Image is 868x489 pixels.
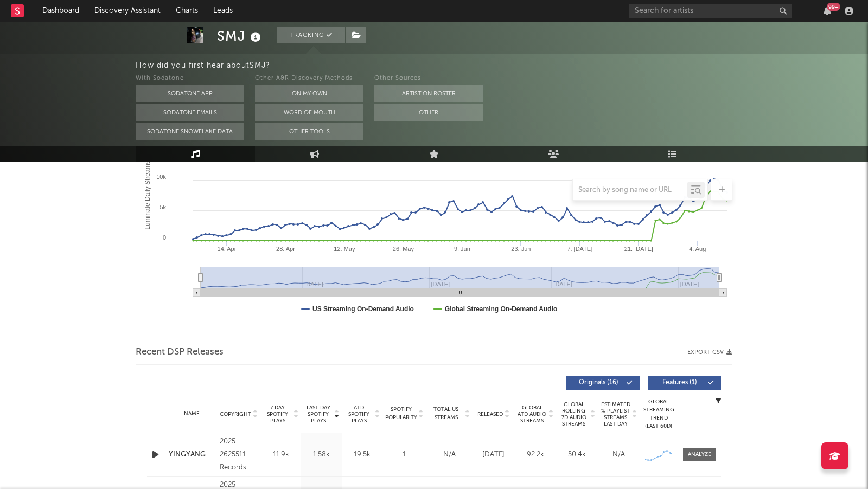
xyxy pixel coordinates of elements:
button: Artist on Roster [374,85,483,102]
div: 1 [385,449,423,460]
div: Name [169,410,214,418]
span: Spotify Popularity [385,406,417,422]
text: Luminate Daily Streams [144,160,151,229]
button: Sodatone Snowflake Data [136,123,244,140]
span: 7 Day Spotify Plays [263,404,292,424]
text: 7. [DATE] [567,246,592,252]
text: 26. May [393,246,414,252]
span: ATD Spotify Plays [344,404,373,424]
div: [DATE] [475,449,512,460]
svg: Luminate Daily Consumption [136,107,732,324]
button: Sodatone App [136,85,244,102]
div: N/A [601,449,637,460]
div: 99 + [827,3,840,11]
div: Other A&R Discovery Methods [255,72,363,85]
div: SMJ [217,27,264,45]
div: 50.4k [559,449,595,460]
div: Global Streaming Trend (Last 60D) [642,398,675,430]
input: Search by song name or URL [573,186,687,195]
button: 99+ [824,7,831,15]
div: 2025 2625511 Records DK [220,435,258,474]
span: Global Rolling 7D Audio Streams [559,401,589,427]
text: 28. Apr [276,246,295,252]
text: 5k [159,204,166,210]
span: Released [477,411,503,417]
text: 10k [156,173,166,180]
text: Global Streaming On-Demand Audio [445,305,558,313]
button: Other [374,104,483,121]
text: 12. May [334,246,355,252]
div: How did you first hear about SMJ ? [136,59,868,72]
span: Last Day Spotify Plays [304,404,333,424]
text: 14. Apr [218,246,237,252]
div: 92.2k [517,449,553,460]
text: 9. Jun [454,246,470,252]
span: Originals ( 16 ) [573,379,623,386]
button: Tracking [277,27,345,43]
text: 0 [163,234,166,241]
span: Total US Streams [429,406,463,422]
div: 19.5k [344,449,380,460]
button: Sodatone Emails [136,104,244,121]
button: On My Own [255,85,363,102]
a: YINGYANG [169,449,214,460]
text: 4. Aug [689,246,706,252]
span: Features ( 1 ) [655,379,705,386]
input: Search for artists [629,4,792,18]
button: Originals(16) [566,376,640,390]
button: Features(1) [648,376,721,390]
div: 1.58k [304,449,339,460]
span: Copyright [220,411,251,417]
text: 21. [DATE] [624,246,653,252]
div: N/A [429,449,470,460]
span: Estimated % Playlist Streams Last Day [601,401,630,427]
button: Export CSV [687,349,732,356]
text: 23. Jun [511,246,531,252]
button: Other Tools [255,123,363,140]
div: 11.9k [263,449,298,460]
span: Global ATD Audio Streams [517,404,547,424]
div: With Sodatone [136,72,244,85]
span: Recent DSP Releases [136,346,224,359]
text: US Streaming On-Demand Audio [312,305,414,313]
button: Word Of Mouth [255,104,363,121]
div: Other Sources [374,72,483,85]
